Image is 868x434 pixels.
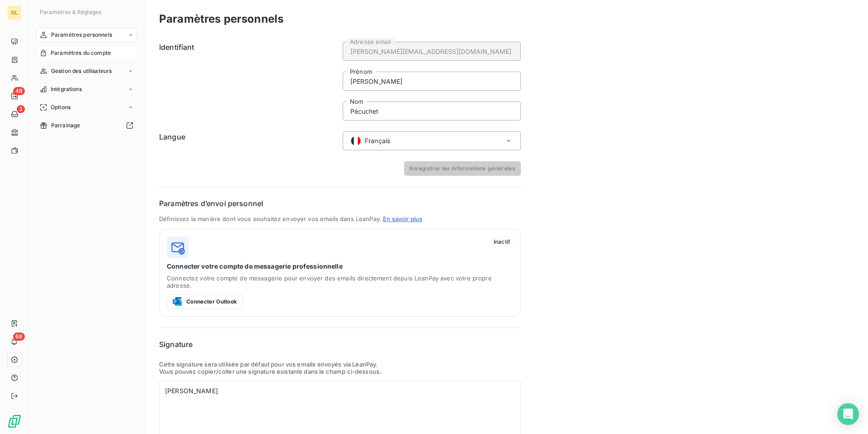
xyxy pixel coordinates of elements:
span: Paramètres personnels [51,31,112,39]
span: Intégrations [51,85,82,93]
h6: Identifiant [159,42,337,121]
p: Vous pouvez copier/coller une signature existante dans le champ ci-dessous. [159,368,521,375]
span: Gestion des utilisateurs [51,67,112,75]
span: 3 [17,105,25,113]
div: Open Intercom Messenger [837,403,859,425]
img: Logo LeanPay [7,414,22,429]
input: placeholder [343,42,521,61]
span: Parrainage [51,121,80,130]
img: logo [167,236,189,258]
span: Inactif [491,236,513,247]
h6: Signature [159,339,521,350]
span: Connectez votre compte de messagerie pour envoyer des emails directement depuis LeanPay avec votr... [167,275,513,289]
span: 66 [13,333,25,341]
span: Options [51,103,71,111]
span: Français [365,136,390,145]
span: 48 [13,87,25,95]
span: Paramètres du compte [51,49,111,57]
h6: Paramètres d’envoi personnel [159,198,521,209]
button: Connecter Outlook [167,294,243,309]
div: [PERSON_NAME] [165,386,515,395]
a: En savoir plus [383,215,422,222]
a: Parrainage [36,118,137,133]
input: placeholder [343,72,521,91]
span: Paramètres & Réglages [40,9,101,15]
a: Paramètres du compte [36,46,137,60]
input: placeholder [343,101,521,121]
button: Enregistrer les informations générales [404,161,521,176]
span: Définissez la manière dont vous souhaitez envoyer vos emails dans LeanPay. [159,215,381,222]
span: Connecter votre compte de messagerie professionnelle [167,262,513,271]
p: Cette signature sera utilisée par défaut pour vos emails envoyés via LeanPay. [159,361,521,368]
div: DL [7,5,22,20]
h3: Paramètres personnels [159,11,283,27]
h6: Langue [159,131,337,150]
